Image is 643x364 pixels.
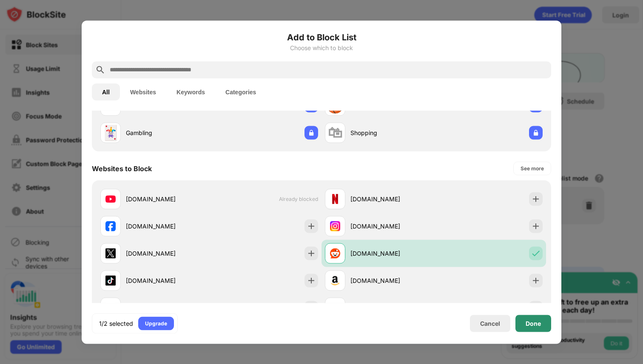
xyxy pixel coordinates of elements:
[350,276,434,285] div: [DOMAIN_NAME]
[279,196,318,202] span: Already blocked
[526,320,541,327] div: Done
[92,164,152,172] div: Websites to Block
[92,83,120,100] button: All
[126,222,209,231] div: [DOMAIN_NAME]
[166,83,215,100] button: Keywords
[330,248,340,258] img: favicons
[480,320,500,327] div: Cancel
[330,221,340,231] img: favicons
[330,194,340,204] img: favicons
[145,319,167,327] div: Upgrade
[120,83,166,100] button: Websites
[105,302,116,313] img: favicons
[105,221,116,231] img: favicons
[102,124,119,141] div: 🃏
[105,248,116,258] img: favicons
[350,195,434,203] div: [DOMAIN_NAME]
[350,222,434,231] div: [DOMAIN_NAME]
[330,302,340,313] img: favicons
[99,319,133,327] div: 1/2 selected
[350,128,434,137] div: Shopping
[105,194,116,204] img: favicons
[521,164,544,172] div: See more
[350,249,434,258] div: [DOMAIN_NAME]
[126,276,209,285] div: [DOMAIN_NAME]
[215,83,266,100] button: Categories
[126,128,209,137] div: Gambling
[105,275,116,285] img: favicons
[95,65,105,75] img: search.svg
[330,275,340,285] img: favicons
[328,124,342,141] div: 🛍
[126,249,209,258] div: [DOMAIN_NAME]
[126,195,209,203] div: [DOMAIN_NAME]
[92,31,551,43] h6: Add to Block List
[92,44,551,51] div: Choose which to block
